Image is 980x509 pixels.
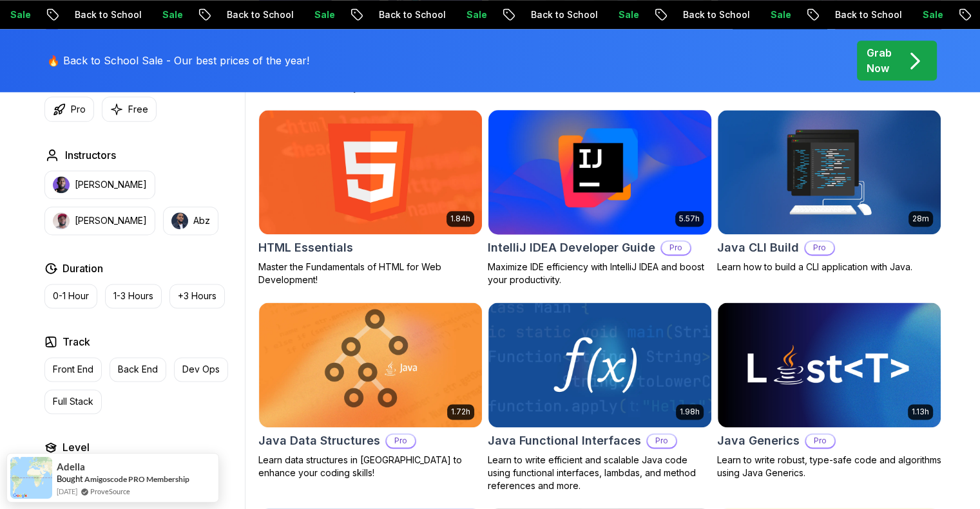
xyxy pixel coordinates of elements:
p: Back to School [658,8,746,21]
p: Back to School [506,8,594,21]
a: Java Data Structures card1.72hJava Data StructuresProLearn data structures in [GEOGRAPHIC_DATA] t... [258,302,483,479]
p: Pro [806,434,834,447]
button: Front End [44,357,102,382]
p: Abz [193,214,210,227]
button: instructor img[PERSON_NAME] [44,207,155,235]
a: Java CLI Build card28mJava CLI BuildProLearn how to build a CLI application with Java. [717,109,941,274]
img: Java Functional Interfaces card [488,302,711,427]
button: Dev Ops [174,357,228,382]
p: Learn how to build a CLI application with Java. [717,261,941,273]
p: 5.57h [679,214,700,224]
button: Pro [44,97,94,122]
button: 0-1 Hour [44,284,97,308]
p: Pro [387,434,415,447]
p: 🔥 Back to School Sale - Our best prices of the year! [47,53,309,68]
p: Back End [118,363,158,376]
h2: Java Functional Interfaces [488,432,641,450]
p: Back to School [354,8,442,21]
a: ProveSource [90,486,130,497]
p: 1.84h [450,214,470,224]
p: Back to School [811,8,898,21]
img: instructor img [53,212,70,229]
button: Free [102,97,157,122]
p: 1.72h [451,407,470,417]
p: Learn to write efficient and scalable Java code using functional interfaces, lambdas, and method ... [488,454,712,492]
h2: Instructors [65,147,116,163]
button: Back End [110,357,166,382]
button: instructor img[PERSON_NAME] [44,171,155,199]
button: Full Stack [44,389,102,414]
p: Sale [442,8,483,21]
h2: Java Data Structures [258,432,380,450]
img: Java CLI Build card [718,110,941,235]
p: Pro [71,103,86,116]
img: Java Data Structures card [259,302,482,427]
button: 1-3 Hours [105,284,162,308]
h2: Duration [62,261,103,276]
img: instructor img [53,176,70,193]
p: Pro [805,241,834,254]
p: Front End [53,363,93,376]
p: Sale [898,8,939,21]
p: Full Stack [53,395,93,408]
p: +3 Hours [178,290,216,302]
p: Master the Fundamentals of HTML for Web Development! [258,261,483,286]
img: HTML Essentials card [259,110,482,235]
p: Sale [138,8,179,21]
h2: Java CLI Build [717,239,799,257]
a: Amigoscode PRO Membership [84,474,189,485]
button: +3 Hours [169,284,225,308]
p: Back to School [202,8,290,21]
span: Adella [57,461,85,472]
a: IntelliJ IDEA Developer Guide card5.57hIntelliJ IDEA Developer GuideProMaximize IDE efficiency wi... [488,109,712,287]
p: Pro [662,241,690,254]
a: HTML Essentials card1.84hHTML EssentialsMaster the Fundamentals of HTML for Web Development! [258,109,483,287]
img: Java Generics card [718,302,941,427]
p: Learn data structures in [GEOGRAPHIC_DATA] to enhance your coding skills! [258,454,483,479]
p: [PERSON_NAME] [75,178,147,191]
h2: Track [62,334,90,349]
span: [DATE] [57,486,77,497]
p: Grab Now [867,45,892,76]
p: Dev Ops [182,363,220,376]
p: 0-1 Hour [53,290,89,302]
button: instructor imgAbz [163,207,218,235]
img: instructor img [171,212,188,229]
p: Back to School [50,8,138,21]
p: Free [128,103,148,116]
h2: Java Generics [717,432,800,450]
p: 1.98h [680,407,700,417]
p: 28m [912,214,929,224]
p: Learn to write robust, type-safe code and algorithms using Java Generics. [717,454,941,479]
a: Java Generics card1.13hJava GenericsProLearn to write robust, type-safe code and algorithms using... [717,302,941,479]
p: 1.13h [912,407,929,417]
img: provesource social proof notification image [10,457,52,499]
p: Sale [290,8,331,21]
a: Java Functional Interfaces card1.98hJava Functional InterfacesProLearn to write efficient and sca... [488,302,712,492]
p: Sale [746,8,787,21]
p: 1-3 Hours [113,290,153,302]
span: Bought [57,474,83,484]
p: Maximize IDE efficiency with IntelliJ IDEA and boost your productivity. [488,261,712,286]
p: Pro [648,434,676,447]
p: Sale [594,8,635,21]
h2: HTML Essentials [258,239,353,257]
img: IntelliJ IDEA Developer Guide card [483,107,716,237]
p: [PERSON_NAME] [75,214,147,227]
h2: IntelliJ IDEA Developer Guide [488,239,655,257]
h2: Level [62,440,90,455]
